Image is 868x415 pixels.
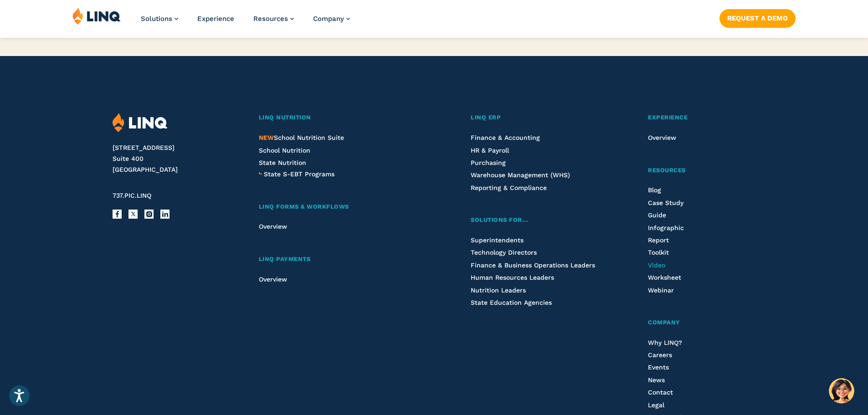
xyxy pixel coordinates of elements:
[648,351,672,359] a: Careers
[259,223,287,230] a: Overview
[648,199,683,206] a: Case Study
[197,15,234,23] a: Experience
[141,15,172,23] span: Solutions
[471,261,595,269] a: Finance & Business Operations Leaders
[471,287,526,294] a: Nutrition Leaders
[648,401,664,409] a: Legal
[471,299,552,306] a: State Education Agencies
[259,159,306,166] a: State Nutrition
[648,166,755,175] a: Resources
[253,15,288,23] span: Resources
[259,134,274,141] span: NEW
[259,134,344,141] a: NEWSchool Nutrition Suite
[160,210,169,219] a: LinkedIn
[471,236,524,244] a: Superintendents
[648,134,676,141] a: Overview
[259,202,423,212] a: LINQ Forms & Workflows
[113,143,237,175] address: [STREET_ADDRESS] Suite 400 [GEOGRAPHIC_DATA]
[648,261,665,269] a: Video
[72,7,121,25] img: LINQ | K‑12 Software
[259,276,287,283] a: Overview
[144,210,154,219] a: Instagram
[113,192,151,199] span: 737.PIC.LINQ
[648,389,673,396] a: Contact
[313,15,344,23] span: Company
[113,113,168,133] img: LINQ | K‑12 Software
[264,170,334,178] span: State S-EBT Programs
[471,134,540,141] a: Finance & Accounting
[719,7,796,27] nav: Button Navigation
[313,15,350,23] a: Company
[471,114,501,121] span: LINQ ERP
[471,159,506,166] a: Purchasing
[259,203,349,210] span: LINQ Forms & Workflows
[648,318,755,328] a: Company
[259,256,311,262] span: LINQ Payments
[829,378,854,404] button: Hello, have a question? Let’s chat.
[471,249,537,256] a: Technology Directors
[648,376,665,384] a: News
[648,274,681,281] a: Worksheet
[648,339,682,346] a: Why LINQ?
[648,319,680,326] span: Company
[471,184,547,191] a: Reporting & Compliance
[648,236,669,244] a: Report
[648,113,755,123] a: Experience
[471,171,570,179] a: Warehouse Management (WHS)
[648,167,686,174] span: Resources
[648,224,684,231] a: Infographic
[264,169,334,179] a: State S-EBT Programs
[471,274,554,281] a: Human Resources Leaders
[648,287,674,294] a: Webinar
[648,249,669,256] a: Toolkit
[259,255,423,264] a: LINQ Payments
[648,364,669,371] a: Events
[648,211,666,219] a: Guide
[259,114,311,121] span: LINQ Nutrition
[113,210,122,219] a: Facebook
[648,186,661,194] a: Blog
[141,15,178,23] a: Solutions
[141,7,350,37] nav: Primary Navigation
[259,147,310,154] a: School Nutrition
[253,15,294,23] a: Resources
[128,210,138,219] a: X
[259,134,344,141] span: School Nutrition Suite
[259,113,423,123] a: LINQ Nutrition
[471,147,509,154] a: HR & Payroll
[719,9,796,27] a: Request a Demo
[471,113,600,123] a: LINQ ERP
